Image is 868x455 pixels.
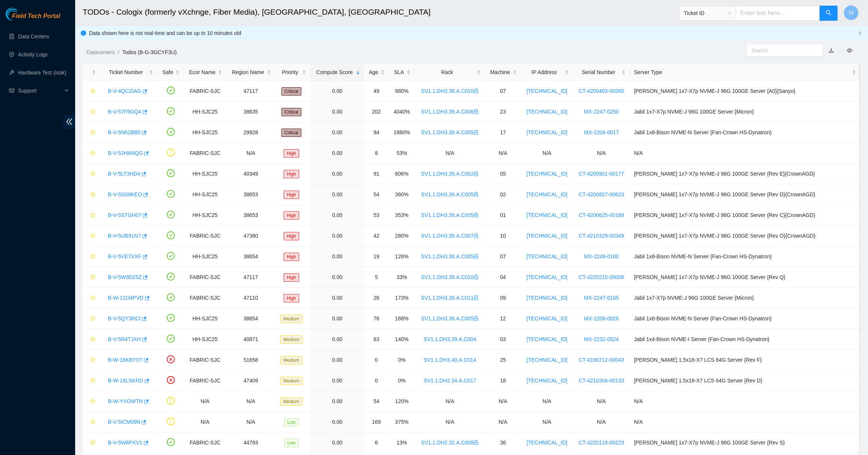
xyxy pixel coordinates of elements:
[87,312,96,325] button: star
[118,49,119,55] span: /
[184,226,226,246] td: FABRIC-SJC
[184,288,226,308] td: FABRIC-SJC
[226,102,275,122] td: 38635
[284,294,299,302] span: High
[226,246,275,267] td: 38654
[421,88,479,94] a: SV1.1.DH3.39.A.C010lock
[579,274,624,280] a: CT-4220215-00006
[421,109,479,115] a: SV1.1.DH3.39.A.C006lock
[184,432,226,453] td: FABRIC-SJC
[521,143,573,164] td: N/A
[167,169,175,177] span: check-circle
[421,171,479,177] a: SV1.1.DH3.39.A.C002lock
[18,52,48,58] a: Activity Logs
[108,191,142,197] a: B-V-5SS8KEO
[167,252,175,260] span: check-circle
[415,391,485,412] td: N/A
[280,397,302,406] span: Medium
[9,88,14,93] span: read
[630,412,860,432] td: N/A
[184,329,226,350] td: HH-SJC25
[485,81,521,102] td: 07
[389,412,415,432] td: 375%
[630,205,860,226] td: [PERSON_NAME] 1x7-X7p NVME-J 96G 100GE Server {Rev C}{CrownAGD}
[284,149,299,158] span: High
[87,292,96,304] button: star
[579,88,624,94] a: CT-4200403-00265
[421,274,479,280] a: SV1.1.DH3.39.A.C010lock
[226,164,275,184] td: 40349
[167,107,175,115] span: check-circle
[364,102,389,122] td: 202
[423,357,476,363] a: SV1.1.DH3.40.A.C014
[389,143,415,164] td: 53%
[90,150,95,156] span: star
[858,31,862,36] button: close
[226,143,275,164] td: N/A
[310,81,364,102] td: 0.00
[108,129,141,135] a: B-V-5N62BB0
[310,350,364,370] td: 0.00
[421,295,479,301] a: SV1.1.DH3.39.A.C011lock
[90,316,95,322] span: star
[310,102,364,122] td: 0.00
[12,13,60,20] span: Field Tech Portal
[90,254,95,260] span: star
[184,412,226,432] td: N/A
[485,102,521,122] td: 23
[473,130,479,135] span: lock
[90,88,95,94] span: star
[90,357,95,363] span: star
[584,253,619,259] a: MX-2248-0100
[184,164,226,184] td: HH-SJC25
[310,267,364,288] td: 0.00
[364,246,389,267] td: 19
[630,267,860,288] td: [PERSON_NAME] 1x7-X7p NVME-J 96G 100GE Server {Rev Q}
[485,391,521,412] td: N/A
[485,412,521,432] td: N/A
[364,122,389,143] td: 94
[751,46,812,55] input: Search
[310,164,364,184] td: 0.00
[389,391,415,412] td: 120%
[579,233,624,239] a: CT-4210329-00349
[630,370,860,391] td: [PERSON_NAME] 1.5x18-X7 LCS 64G Server {Rev D}
[310,143,364,164] td: 0.00
[485,184,521,205] td: 02
[6,14,60,23] a: Akamai TechnologiesField Tech Portal
[87,437,96,449] button: star
[167,273,175,281] span: check-circle
[310,226,364,246] td: 0.00
[364,143,389,164] td: 8
[226,370,275,391] td: 47409
[87,147,96,159] button: star
[389,122,415,143] td: 1880%
[226,267,275,288] td: 47117
[281,87,301,96] span: Critical
[630,391,860,412] td: N/A
[184,370,226,391] td: FABRIC-SJC
[90,212,95,218] span: star
[684,8,731,19] span: Ticket ID
[167,355,175,363] span: close-circle
[473,171,479,176] span: lock
[108,398,143,404] a: B-W-YVOWTN
[573,143,630,164] td: N/A
[389,267,415,288] td: 33%
[485,226,521,246] td: 10
[87,271,96,283] button: star
[90,275,95,281] span: star
[849,8,853,18] span: H
[485,143,521,164] td: N/A
[630,226,860,246] td: [PERSON_NAME] 1x7-X7p NVME-J 96G 100GE Server {Rev O}{CrownAGD}
[284,191,299,199] span: High
[389,308,415,329] td: 168%
[280,377,302,385] span: Medium
[389,184,415,205] td: 360%
[226,412,275,432] td: N/A
[364,226,389,246] td: 42
[280,335,302,344] span: Medium
[108,171,140,177] a: B-V-5LT3HD4
[87,168,96,180] button: star
[310,205,364,226] td: 0.00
